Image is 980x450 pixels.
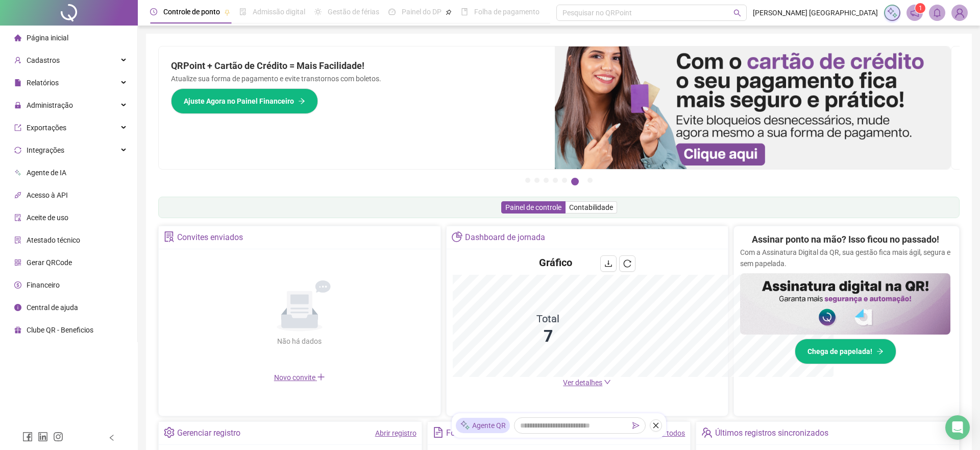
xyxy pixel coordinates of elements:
div: Não há dados [253,336,347,347]
h2: Assinar ponto na mão? Isso ficou no passado! [752,232,939,247]
span: left [108,434,115,441]
span: home [14,34,21,41]
button: 6 [571,178,579,185]
span: Ajuste Agora no Painel Financeiro [184,96,294,107]
span: setting [164,427,175,438]
span: Chega de papelada! [807,346,872,357]
span: notification [910,8,919,17]
span: lock [14,102,21,109]
button: Ajuste Agora no Painel Financeiro [171,88,318,114]
span: audit [14,214,21,221]
span: close [652,422,659,429]
div: Últimos registros sincronizados [715,424,828,442]
span: [PERSON_NAME] [GEOGRAPHIC_DATA] [753,7,878,18]
span: Agente de IA [27,169,66,177]
span: Admissão digital [253,8,305,16]
span: bell [933,8,942,17]
span: search [733,9,741,17]
span: Folha de pagamento [474,8,540,16]
span: file-text [433,427,444,438]
span: Financeiro [27,281,60,289]
button: 1 [525,178,530,183]
span: 1 [919,5,922,12]
span: book [461,8,468,15]
span: team [701,427,712,438]
button: 4 [553,178,558,183]
span: gift [14,326,21,334]
span: Atestado técnico [27,236,80,244]
span: Gestão de férias [328,8,379,16]
span: Administração [27,101,73,109]
span: Central de ajuda [27,303,78,312]
button: Chega de papelada! [795,339,896,364]
span: facebook [22,432,33,442]
span: solution [164,231,175,242]
span: pie-chart [452,231,462,242]
div: Agente QR [456,418,510,433]
span: pushpin [224,9,230,15]
button: 3 [544,178,549,183]
span: Painel de controle [505,203,561,211]
img: banner%2F75947b42-3b94-469c-a360-407c2d3115d7.png [555,46,951,169]
span: reload [623,259,631,268]
img: banner%2F02c71560-61a6-44d4-94b9-c8ab97240462.png [740,273,950,335]
span: Gerar QRCode [27,258,72,267]
a: Ver detalhes down [563,378,611,387]
span: Controle de ponto [163,8,220,16]
span: file [14,79,21,86]
span: Acesso à API [27,191,68,199]
button: 7 [587,178,593,183]
span: Cadastros [27,56,60,64]
div: Dashboard de jornada [465,229,545,246]
div: Convites enviados [177,229,243,246]
span: user-add [14,57,21,64]
h4: Gráfico [539,255,572,270]
span: linkedin [38,432,48,442]
span: solution [14,236,21,244]
span: arrow-right [876,348,884,355]
span: sync [14,147,21,154]
span: api [14,192,21,199]
span: Painel do DP [402,8,442,16]
span: export [14,124,21,131]
span: qrcode [14,259,21,266]
span: pushpin [446,9,452,15]
button: 2 [534,178,540,183]
span: Relatórios [27,79,59,87]
span: Novo convite [274,373,325,382]
span: Exportações [27,124,66,132]
img: sparkle-icon.fc2bf0ac1784a2077858766a79e2daf3.svg [460,420,470,431]
img: sparkle-icon.fc2bf0ac1784a2077858766a79e2daf3.svg [887,7,898,18]
button: 5 [562,178,567,183]
span: dollar [14,281,21,289]
span: send [632,422,640,429]
span: Integrações [27,146,64,154]
span: Ver detalhes [563,378,602,387]
p: Com a Assinatura Digital da QR, sua gestão fica mais ágil, segura e sem papelada. [740,247,950,269]
span: Aceite de uso [27,214,68,222]
span: Contabilidade [569,203,613,211]
div: Gerenciar registro [177,424,240,442]
span: info-circle [14,304,21,311]
img: 87236 [952,5,967,20]
span: file-done [239,8,247,15]
h2: QRPoint + Cartão de Crédito = Mais Facilidade! [171,59,543,73]
span: plus [317,373,325,381]
span: sun [314,8,322,15]
span: arrow-right [298,98,305,105]
span: Página inicial [27,34,68,42]
p: Atualize sua forma de pagamento e evite transtornos com boletos. [171,73,543,84]
span: download [604,259,612,268]
div: Folhas de ponto [446,424,504,442]
span: instagram [53,432,63,442]
div: Open Intercom Messenger [945,415,970,440]
sup: 1 [915,3,925,13]
span: Clube QR - Beneficios [27,326,93,334]
a: Ver todos [654,429,685,437]
a: Abrir registro [375,429,416,437]
span: down [604,378,611,386]
span: clock-circle [150,8,157,15]
span: dashboard [388,8,396,15]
